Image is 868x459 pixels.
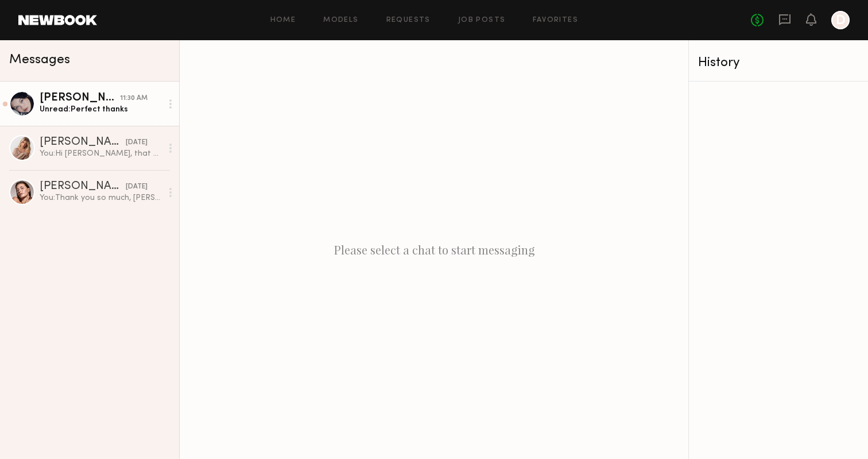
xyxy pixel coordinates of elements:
[180,40,688,459] div: Please select a chat to start messaging
[40,137,126,148] div: [PERSON_NAME]
[533,17,578,24] a: Favorites
[40,148,162,159] div: You: Hi [PERSON_NAME], that works!
[126,182,148,192] div: [DATE]
[386,17,431,24] a: Requests
[40,192,162,203] div: You: Thank you so much, [PERSON_NAME]!!
[831,11,850,29] a: D
[458,17,506,24] a: Job Posts
[40,104,162,115] div: Unread: Perfect thanks
[126,137,148,148] div: [DATE]
[270,17,296,24] a: Home
[698,56,859,70] div: History
[40,92,120,104] div: [PERSON_NAME]
[120,93,148,104] div: 11:30 AM
[323,17,358,24] a: Models
[40,181,126,192] div: [PERSON_NAME]
[9,53,70,67] span: Messages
